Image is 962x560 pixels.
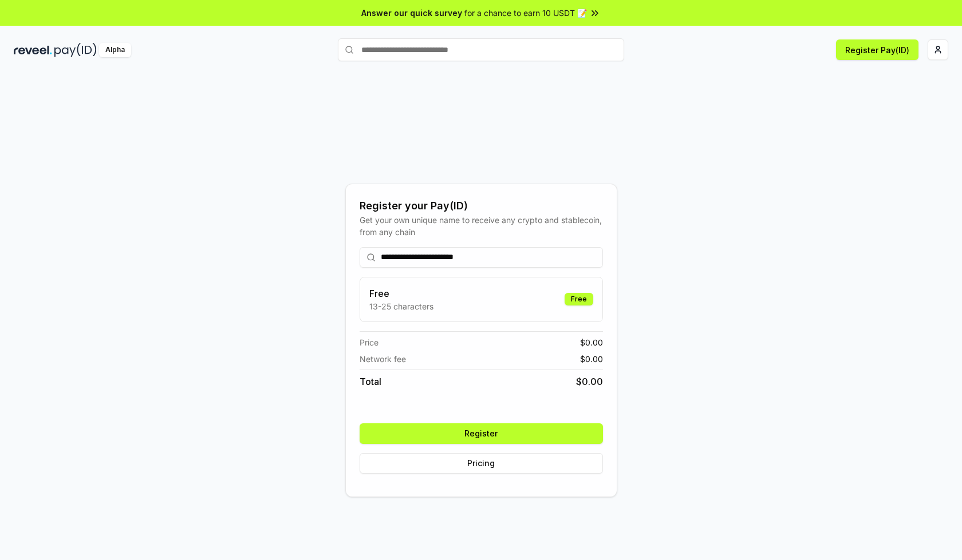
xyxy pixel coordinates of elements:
span: Network fee [360,353,406,365]
span: $ 0.00 [576,375,603,388]
div: Get your own unique name to receive any crypto and stablecoin, from any chain [360,214,603,238]
h3: Free [369,287,433,300]
p: 13-25 characters [369,300,433,312]
button: Register Pay(ID) [836,39,918,60]
div: Alpha [99,43,131,57]
span: Total [360,375,381,388]
div: Register your Pay(ID) [360,198,603,214]
button: Pricing [360,453,603,474]
span: Price [360,336,379,348]
span: $ 0.00 [580,353,603,365]
div: Free [565,293,593,305]
img: reveel_dark [14,43,52,57]
span: Answer our quick survey [361,7,462,19]
span: for a chance to earn 10 USDT 📝 [464,7,587,19]
span: $ 0.00 [580,336,603,348]
img: pay_id [54,43,97,57]
button: Register [360,423,603,444]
